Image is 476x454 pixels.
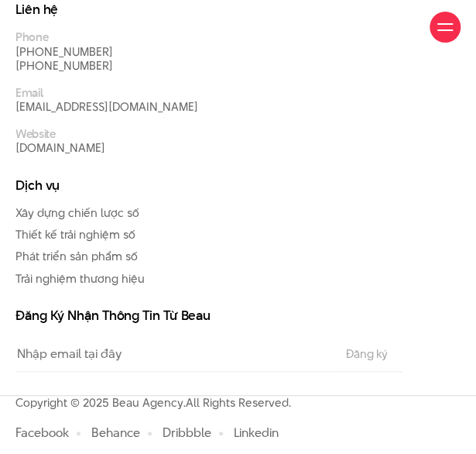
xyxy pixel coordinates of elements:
a: [EMAIL_ADDRESS][DOMAIN_NAME] [15,98,198,115]
input: Đăng ký [341,348,392,360]
a: Facebook [15,424,69,442]
a: [DOMAIN_NAME] [15,139,105,156]
a: Xây dựng chiến lược số [15,205,139,221]
small: Email [15,84,43,101]
a: Phát triển sản phẩm số [15,248,138,264]
a: Dribbble [163,424,211,442]
h3: Đăng Ký Nhận Thông Tin Từ Beau [15,309,402,322]
a: [PHONE_NUMBER] [15,57,113,74]
p: Copyright © 2025 Beau Agency. All Rights Reserved. [15,396,461,410]
h3: Dịch vụ [15,179,461,192]
input: Nhập email tại đây [15,336,330,371]
a: Thiết kế trải nghiệm số [15,226,135,242]
a: Behance [91,424,140,442]
a: Trải nghiệm thương hiệu [15,270,145,287]
small: Website [15,126,56,142]
a: Linkedin [234,424,279,442]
